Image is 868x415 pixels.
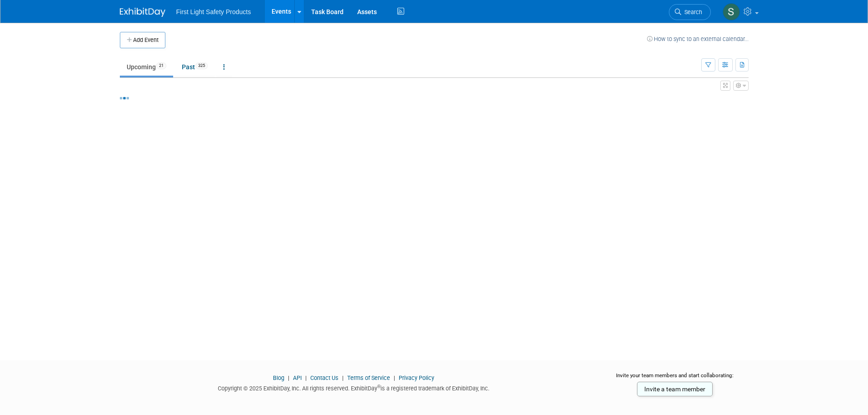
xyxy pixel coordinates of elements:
span: 21 [156,62,166,69]
a: Contact Us [310,374,339,381]
span: First Light Safety Products [176,8,251,15]
a: Blog [273,374,284,381]
a: API [293,374,302,381]
a: Past325 [175,58,215,76]
a: Privacy Policy [399,374,434,381]
img: Steph Willemsen [723,3,740,20]
sup: ® [377,384,380,389]
span: | [303,374,309,381]
a: Invite a team member [637,382,713,396]
span: | [286,374,292,381]
img: ExhibitDay [120,8,165,17]
img: loading... [120,97,129,99]
button: Add Event [120,32,165,48]
a: How to sync to an external calendar... [647,36,749,42]
div: Invite your team members and start collaborating: [601,372,749,385]
div: Copyright © 2025 ExhibitDay, Inc. All rights reserved. ExhibitDay is a registered trademark of Ex... [120,382,588,393]
span: 325 [195,62,208,69]
a: Terms of Service [347,374,390,381]
a: Upcoming21 [120,58,173,76]
span: | [391,374,397,381]
span: Search [681,9,702,15]
span: | [340,374,346,381]
a: Search [669,4,711,20]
